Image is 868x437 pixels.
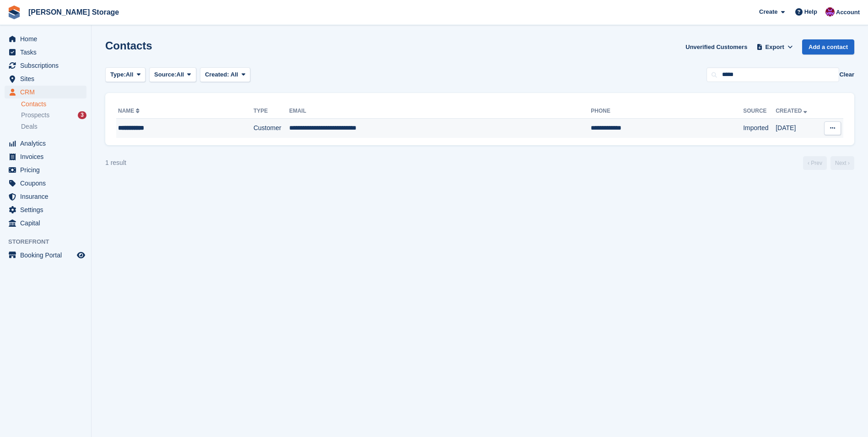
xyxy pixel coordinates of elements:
h1: Contacts [105,39,152,52]
button: Type: All [105,67,146,82]
a: menu [5,249,86,262]
td: [DATE] [776,119,819,138]
td: Imported [743,119,776,138]
a: [PERSON_NAME] Storage [25,5,123,20]
span: Analytics [20,137,75,150]
th: Type [253,104,289,119]
a: Deals [21,122,86,131]
span: Booking Portal [20,249,75,262]
div: 1 result [105,158,126,168]
a: menu [5,72,86,85]
a: menu [5,177,86,190]
span: Settings [20,203,75,216]
button: Export [755,39,795,55]
a: Previous [803,156,827,170]
a: Prospects 3 [21,110,86,120]
a: menu [5,203,86,216]
a: Name [118,108,141,114]
span: Coupons [20,177,75,190]
span: Capital [20,217,75,229]
a: menu [5,217,86,229]
th: Phone [591,104,743,119]
span: Deals [21,122,38,131]
span: CRM [20,86,75,98]
span: Sites [20,72,75,85]
span: Type: [110,70,126,79]
a: Preview store [75,250,86,261]
a: menu [5,190,86,203]
span: Prospects [21,111,49,120]
span: Insurance [20,190,75,203]
span: Help [804,7,817,16]
div: 3 [78,111,86,119]
td: Customer [253,119,289,138]
span: All [231,71,238,78]
span: Tasks [20,46,75,59]
th: Source [743,104,776,119]
a: menu [5,86,86,98]
a: Contacts [21,100,86,109]
a: Created [776,108,809,114]
span: All [126,70,134,79]
nav: Page [801,156,856,170]
span: All [177,70,184,79]
a: Add a contact [802,39,854,55]
img: Audra Whitelaw [825,7,835,16]
a: menu [5,137,86,150]
img: stora-icon-8386f47178a22dfd0bd8f6a31ec36ba5ce8667c1dd55bd0f319d3a0aa187defe.svg [7,5,21,19]
a: menu [5,150,86,163]
span: Export [766,43,784,52]
button: Created: All [200,67,250,82]
span: Account [836,8,860,17]
a: menu [5,164,86,176]
a: menu [5,33,86,45]
a: Next [830,156,854,170]
button: Clear [839,70,854,79]
span: Source: [154,70,176,79]
span: Invoices [20,150,75,163]
button: Source: All [149,67,196,82]
span: Home [20,33,75,45]
a: Unverified Customers [682,39,751,55]
span: Created: [205,71,229,78]
span: Subscriptions [20,59,75,72]
th: Email [289,104,591,119]
a: menu [5,59,86,72]
span: Storefront [8,237,91,246]
span: Create [759,7,777,16]
a: menu [5,46,86,59]
span: Pricing [20,164,75,176]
